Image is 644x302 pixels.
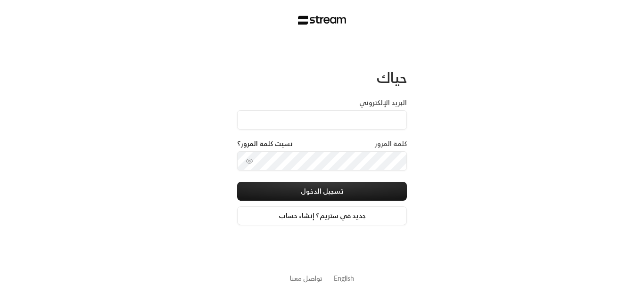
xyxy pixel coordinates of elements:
[377,65,407,90] span: حياك
[237,206,407,225] a: جديد في ستريم؟ إنشاء حساب
[359,98,407,107] label: البريد الإلكتروني
[237,182,407,201] button: تسجيل الدخول
[290,273,322,283] button: تواصل معنا
[334,269,354,287] a: English
[298,16,347,25] img: Stream Logo
[375,139,407,148] label: كلمة المرور
[290,272,322,284] a: تواصل معنا
[237,139,293,148] a: نسيت كلمة المرور؟
[242,154,257,169] button: toggle password visibility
